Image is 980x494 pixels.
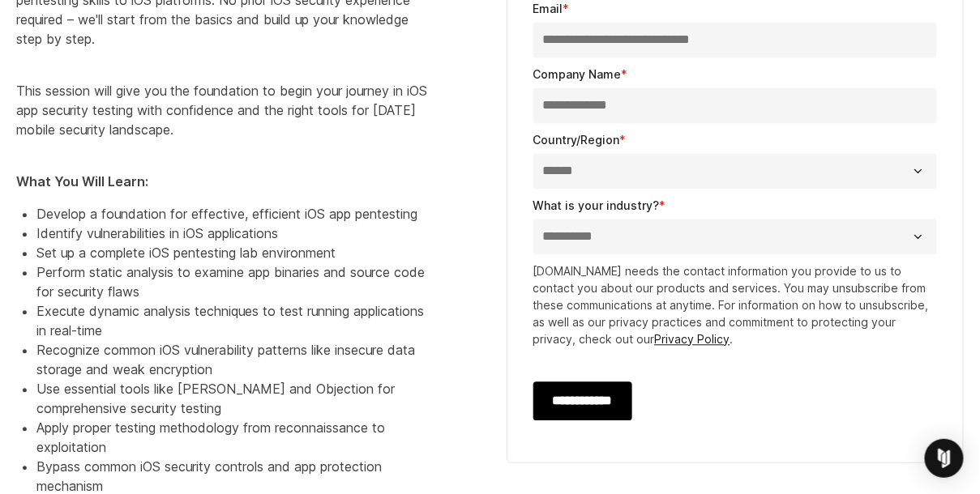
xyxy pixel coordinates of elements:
span: Company Name [533,67,622,81]
span: Country/Region [533,133,620,147]
li: Recognize common iOS vulnerability patterns like insecure data storage and weak encryption [36,340,435,379]
p: [DOMAIN_NAME] needs the contact information you provide to us to contact you about our products a... [533,262,938,347]
li: Use essential tools like [PERSON_NAME] and Objection for comprehensive security testing [36,379,435,418]
li: Apply proper testing methodology from reconnaissance to exploitation [36,418,435,457]
a: Privacy Policy [655,332,730,346]
span: Email [533,2,563,15]
li: Perform static analysis to examine app binaries and source code for security flaws [36,262,435,301]
strong: What You Will Learn: [16,173,148,190]
li: Set up a complete iOS pentesting lab environment [36,243,435,262]
span: What is your industry? [533,198,660,212]
li: Identify vulnerabilities in iOS applications [36,224,435,243]
div: Open Intercom Messenger [925,439,964,478]
li: Develop a foundation for effective, efficient iOS app pentesting [36,204,435,224]
span: This session will give you the foundation to begin your journey in iOS app security testing with ... [16,83,427,138]
li: Execute dynamic analysis techniques to test running applications in real-time [36,301,435,340]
